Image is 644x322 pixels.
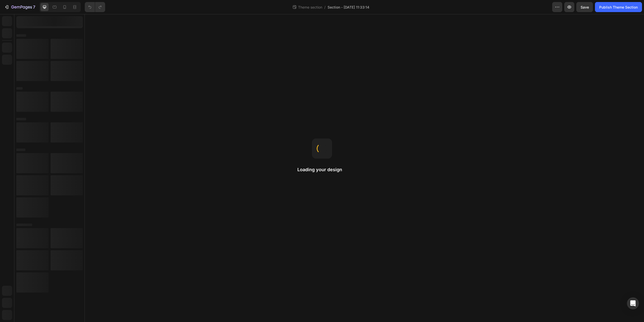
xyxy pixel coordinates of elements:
[33,4,35,10] p: 7
[328,5,369,10] span: Section - [DATE] 11:33:14
[627,297,639,309] div: Open Intercom Messenger
[85,2,105,12] div: Undo/Redo
[297,167,347,173] h2: Loading your design
[324,5,326,10] span: /
[599,5,638,10] div: Publish Theme Section
[595,2,642,12] button: Publish Theme Section
[2,2,37,12] button: 7
[297,5,323,10] span: Theme section
[581,5,589,9] span: Save
[576,2,593,12] button: Save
